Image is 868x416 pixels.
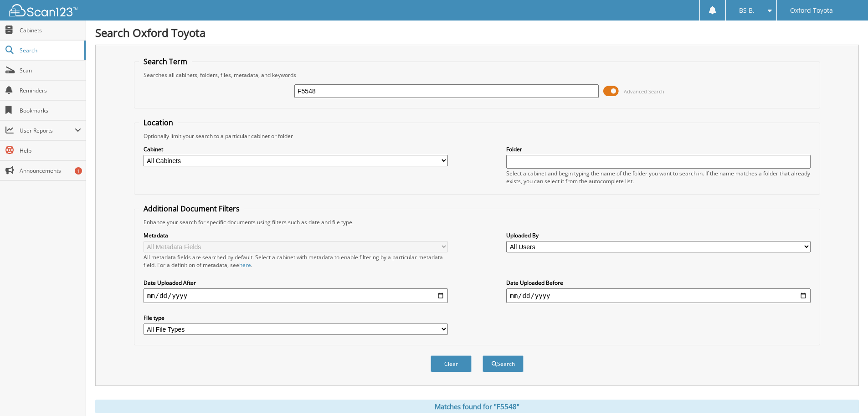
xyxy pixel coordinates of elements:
[739,8,755,13] span: BS B.
[144,279,448,287] label: Date Uploaded After
[144,253,448,269] div: All metadata fields are searched by default. Select a cabinet with metadata to enable filtering b...
[95,400,859,413] div: Matches found for "F5548"
[75,167,82,175] div: 1
[20,26,81,34] span: Cabinets
[20,46,80,54] span: Search
[9,4,77,16] img: scan123-logo-white.svg
[20,127,75,134] span: User Reports
[431,355,472,372] button: Clear
[20,147,81,154] span: Help
[139,118,178,128] legend: Location
[144,288,448,303] input: start
[95,25,859,40] h1: Search Oxford Toyota
[144,145,448,153] label: Cabinet
[139,204,244,214] legend: Additional Document Filters
[139,218,815,226] div: Enhance your search for specific documents using filters such as date and file type.
[506,279,811,287] label: Date Uploaded Before
[506,145,811,153] label: Folder
[624,88,664,95] span: Advanced Search
[506,231,811,239] label: Uploaded By
[483,355,524,372] button: Search
[239,261,251,269] a: here
[20,107,81,114] span: Bookmarks
[20,67,81,74] span: Scan
[506,288,811,303] input: end
[144,314,448,322] label: File type
[139,132,815,140] div: Optionally limit your search to a particular cabinet or folder
[139,56,192,67] legend: Search Term
[506,169,811,185] div: Select a cabinet and begin typing the name of the folder you want to search in. If the name match...
[20,167,81,175] span: Announcements
[139,71,815,79] div: Searches all cabinets, folders, files, metadata, and keywords
[20,87,81,94] span: Reminders
[790,8,833,13] span: Oxford Toyota
[144,231,448,239] label: Metadata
